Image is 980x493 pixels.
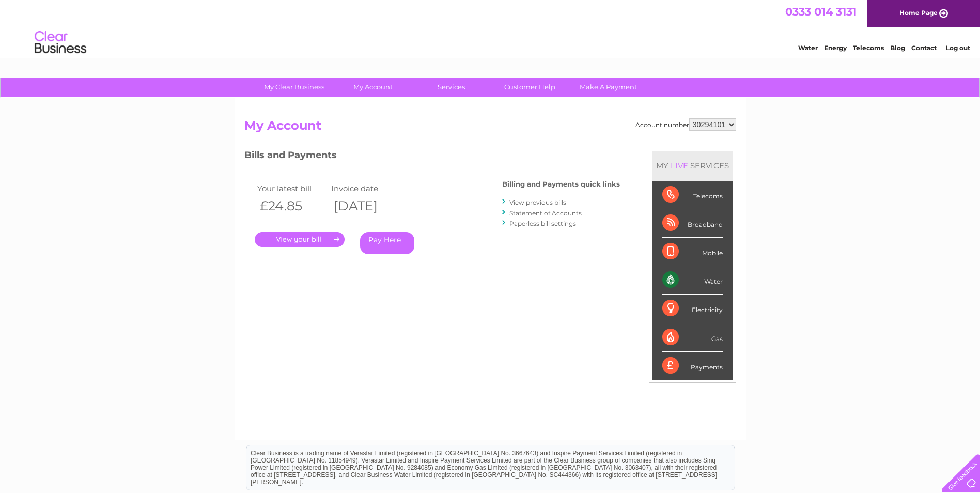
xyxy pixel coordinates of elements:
[662,352,723,380] div: Payments
[662,266,723,295] div: Water
[244,118,736,138] h2: My Account
[890,44,905,52] a: Blog
[255,195,329,217] th: £24.85
[509,220,576,227] a: Paperless bill settings
[360,232,414,254] a: Pay Here
[652,151,733,180] div: MY SERVICES
[244,148,620,166] h3: Bills and Payments
[487,78,572,97] a: Customer Help
[509,198,566,206] a: View previous bills
[853,44,884,52] a: Telecoms
[329,181,403,195] td: Invoice date
[34,27,87,58] img: logo.png
[824,44,847,52] a: Energy
[566,78,651,97] a: Make A Payment
[662,209,723,238] div: Broadband
[409,78,494,97] a: Services
[252,78,337,97] a: My Clear Business
[662,323,723,352] div: Gas
[946,44,970,52] a: Log out
[911,44,937,52] a: Contact
[662,181,723,209] div: Telecoms
[255,232,345,247] a: .
[798,44,818,52] a: Water
[502,180,620,188] h4: Billing and Payments quick links
[509,209,582,217] a: Statement of Accounts
[255,181,329,195] td: Your latest bill
[785,5,857,18] a: 0333 014 3131
[329,195,403,217] th: [DATE]
[662,295,723,323] div: Electricity
[330,78,415,97] a: My Account
[668,161,690,171] div: LIVE
[635,118,736,131] div: Account number
[246,6,735,50] div: Clear Business is a trading name of Verastar Limited (registered in [GEOGRAPHIC_DATA] No. 3667643...
[662,238,723,266] div: Mobile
